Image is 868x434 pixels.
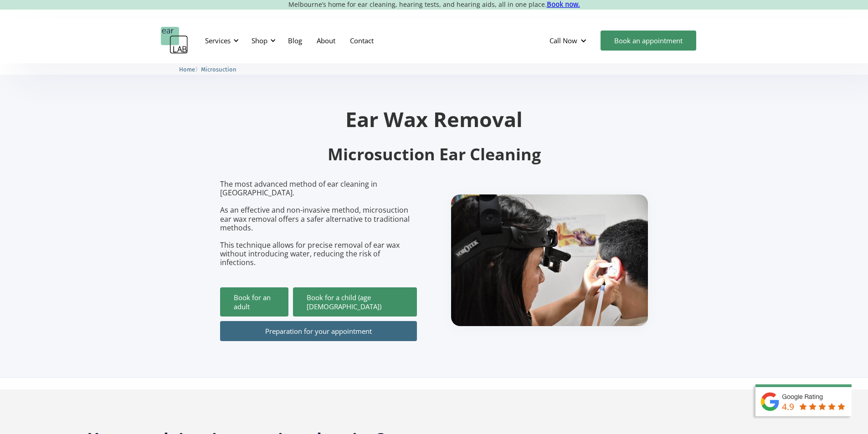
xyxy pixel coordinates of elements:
[293,287,417,317] a: Book for a child (age [DEMOGRAPHIC_DATA])
[201,65,236,73] a: Microsuction
[200,27,241,54] div: Services
[161,27,188,54] a: home
[246,27,278,54] div: Shop
[205,36,231,45] div: Services
[252,36,267,45] div: Shop
[309,27,343,54] a: About
[281,27,309,54] a: Blog
[220,109,648,129] h1: Ear Wax Removal
[220,144,648,165] h2: Microsuction Ear Cleaning
[451,194,648,326] img: boy getting ear checked.
[542,27,596,54] div: Call Now
[601,31,696,51] a: Book an appointment
[179,65,195,73] a: Home
[343,27,381,54] a: Contact
[179,66,195,73] span: Home
[220,287,288,317] a: Book for an adult
[550,36,577,45] div: Call Now
[220,321,417,341] a: Preparation for your appointment
[179,65,201,74] li: 〉
[220,180,417,267] p: The most advanced method of ear cleaning in [GEOGRAPHIC_DATA]. As an effective and non-invasive m...
[201,66,236,73] span: Microsuction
